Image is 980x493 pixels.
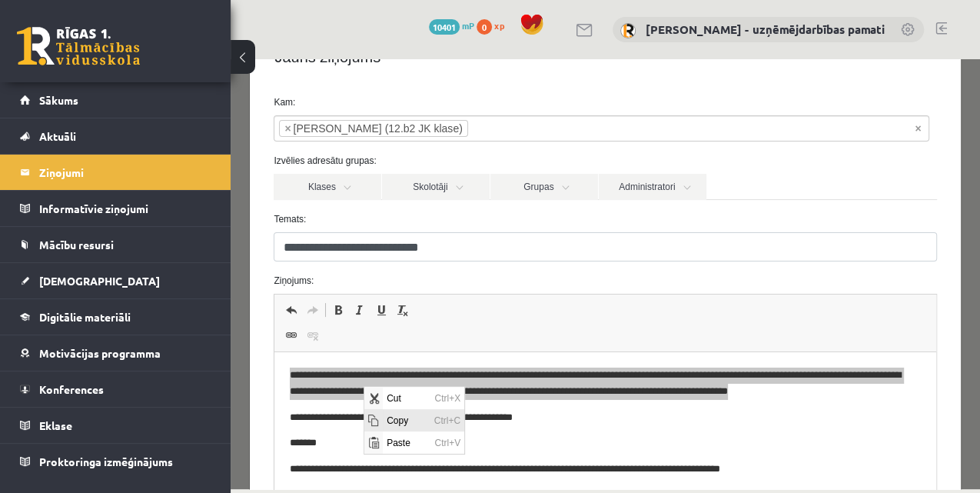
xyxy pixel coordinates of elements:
a: Skolotāji [151,115,259,141]
a: 0 xp [477,19,512,32]
a: Link (Ctrl+K) [50,266,71,286]
img: Solvita Kozlovska - uzņēmējdarbības pamati [620,23,636,38]
a: Digitālie materiāli [20,299,211,335]
a: Grupas [260,115,367,141]
a: Motivācijas programma [20,335,211,371]
a: Rīgas 1. Tālmācības vidusskola [17,27,140,65]
a: Redo (Ctrl+Y) [71,241,93,261]
li: Amanda Lorberga (12.b2 JK klase) [48,61,237,78]
span: Motivācijas programma [39,346,161,360]
a: Informatīvie ziņojumi [20,191,211,226]
a: Underline (Ctrl+U) [140,241,161,261]
a: Bold (Ctrl+B) [97,241,118,261]
span: 10401 [429,19,460,35]
span: × [54,62,60,77]
iframe: Editor, wiswyg-editor-47433961385380-1760021559-765 [44,293,705,447]
span: 0 [477,19,492,35]
a: Remove Format [161,241,183,261]
a: Eklase [20,408,211,443]
span: Konferences [39,382,104,396]
a: 10401 mP [429,19,474,32]
a: Aktuāli [20,118,211,154]
span: xp [494,19,504,32]
span: Mācību resursi [39,238,114,251]
span: Aktuāli [39,129,76,143]
label: Ziņojums: [32,215,717,228]
a: Sākums [20,82,211,118]
a: Undo (Ctrl+Z) [50,241,71,261]
a: Ziņojumi [20,155,211,190]
span: Noņemt visus vienumus [684,62,690,77]
a: [DEMOGRAPHIC_DATA] [20,263,211,298]
a: [PERSON_NAME] - uzņēmējdarbības pamati [646,22,885,37]
a: Administratori [368,115,476,141]
label: Temats: [32,153,717,167]
a: Italic (Ctrl+I) [118,241,140,261]
span: Proktoringa izmēģinājums [39,455,173,468]
label: Izvēlies adresātu grupas: [32,95,717,108]
a: Proktoringa izmēģinājums [20,444,211,479]
legend: Ziņojumi [39,155,211,190]
a: Unlink [71,266,93,286]
a: Klases [43,115,151,141]
span: Sākums [39,93,78,107]
span: [DEMOGRAPHIC_DATA] [39,274,160,288]
a: Mācību resursi [20,227,211,262]
span: mP [462,19,474,32]
label: Kam: [32,36,717,50]
a: Konferences [20,371,211,407]
legend: Informatīvie ziņojumi [39,191,211,226]
span: Eklase [39,418,72,432]
span: Digitālie materiāli [39,310,131,324]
